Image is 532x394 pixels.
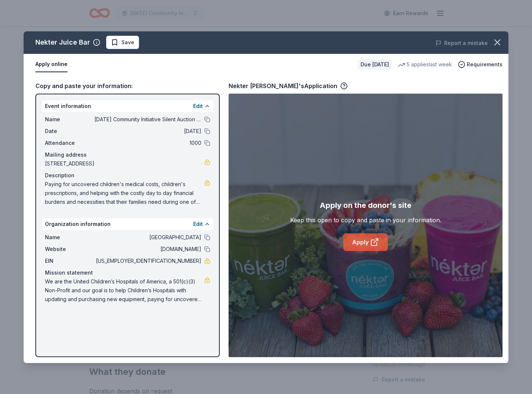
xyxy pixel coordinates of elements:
span: Save [121,38,134,47]
div: Event information [42,100,213,112]
span: Name [45,115,94,124]
span: [STREET_ADDRESS] [45,159,204,168]
button: Report a mistake [435,39,488,48]
div: Organization information [42,218,213,230]
div: Mission statement [45,268,210,277]
span: [DATE] Community Initiative Silent Auction Event [94,115,201,124]
div: Mailing address [45,150,210,159]
span: Requirements [467,60,503,69]
span: Attendance [45,139,94,147]
div: Copy and paste your information: [35,81,220,91]
span: Website [45,245,94,254]
button: Edit [193,102,203,111]
span: EIN [45,257,94,265]
div: Description [45,171,210,180]
div: Nekter Juice Bar [35,36,90,48]
span: Paying for uncovered children's medical costs, children's prescriptions, and helping with the cos... [45,180,204,206]
div: Apply on the donor's site [320,199,411,211]
span: [DATE] [94,127,201,136]
div: 5 applies last week [398,60,452,69]
span: We are the United Children’s Hospitals of America, a 501(c)(3) Non-Profit and our goal is to help... [45,277,204,304]
span: 1000 [94,139,201,147]
span: [GEOGRAPHIC_DATA] [94,233,201,242]
div: Keep this open to copy and paste in your information. [290,216,441,224]
span: [DOMAIN_NAME] [94,245,201,254]
a: Apply [343,233,388,251]
div: Due [DATE] [358,59,392,70]
button: Edit [193,220,203,229]
span: [US_EMPLOYER_IDENTIFICATION_NUMBER] [94,257,201,265]
button: Apply online [35,57,67,72]
div: Nekter [PERSON_NAME]'s Application [229,81,348,91]
button: Requirements [458,60,503,69]
span: Name [45,233,94,242]
button: Save [106,36,139,49]
span: Date [45,127,94,136]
